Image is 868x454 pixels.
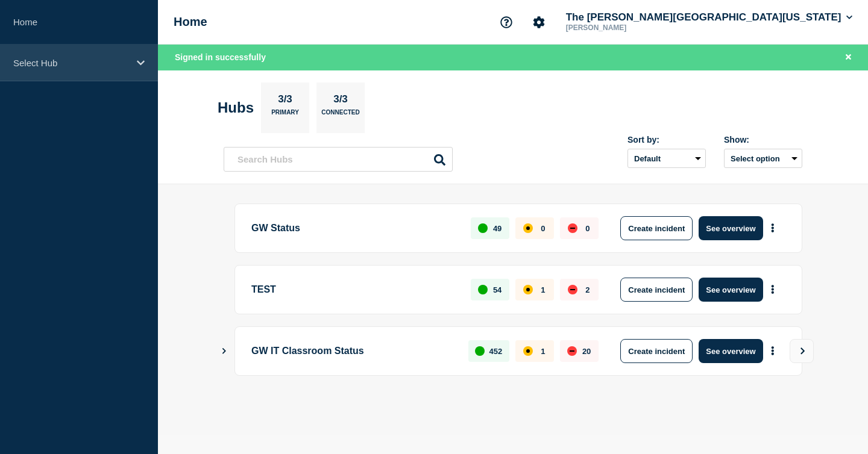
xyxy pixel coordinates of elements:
[568,285,577,294] div: down
[494,10,519,35] button: Support
[564,11,855,23] button: The [PERSON_NAME][GEOGRAPHIC_DATA][US_STATE]
[699,216,763,240] button: See overview
[175,52,266,62] span: Signed in successfully
[627,135,706,145] div: Sort by:
[841,51,856,64] button: Close banner
[251,278,457,302] p: TEST
[478,223,488,233] div: up
[541,224,545,233] p: 0
[564,23,689,32] p: [PERSON_NAME]
[526,10,552,35] button: Account settings
[271,109,299,122] p: Primary
[251,339,454,363] p: GW IT Classroom Status
[329,93,353,109] p: 3/3
[790,339,814,363] button: View
[475,346,485,356] div: up
[493,285,502,294] p: 54
[620,278,693,302] button: Create incident
[724,135,802,145] div: Show:
[620,216,693,240] button: Create incident
[541,347,545,356] p: 1
[541,285,545,294] p: 1
[321,109,359,122] p: Connected
[224,147,453,172] input: Search Hubs
[567,346,577,356] div: down
[218,99,254,116] h2: Hubs
[724,149,802,168] button: Select option
[582,347,591,356] p: 20
[274,93,297,109] p: 3/3
[221,347,227,356] button: Show Connected Hubs
[765,217,781,240] button: More actions
[585,285,590,294] p: 2
[620,339,693,363] button: Create incident
[489,347,503,356] p: 452
[627,149,706,168] select: Sort by
[478,285,488,294] div: up
[523,285,533,294] div: affected
[523,223,533,233] div: affected
[699,339,763,363] button: See overview
[699,278,763,302] button: See overview
[13,58,129,68] p: Select Hub
[523,346,533,356] div: affected
[174,15,207,29] h1: Home
[765,279,781,301] button: More actions
[251,216,457,240] p: GW Status
[568,223,577,233] div: down
[493,224,502,233] p: 49
[765,340,781,362] button: More actions
[585,224,590,233] p: 0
